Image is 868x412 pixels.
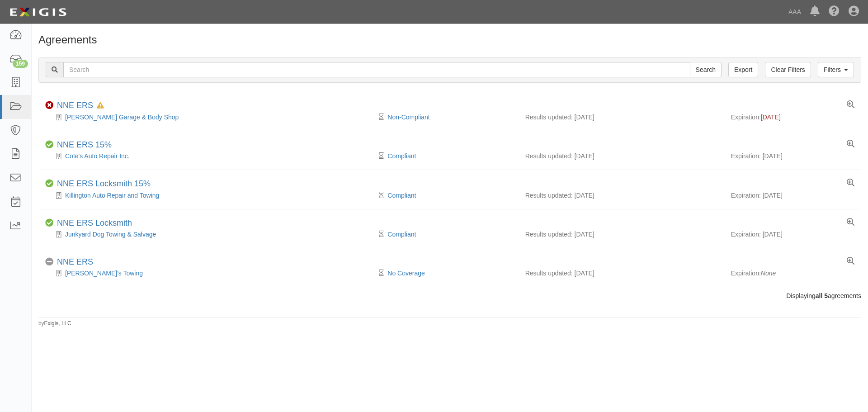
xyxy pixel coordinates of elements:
a: Exigis, LLC [44,320,71,327]
i: Pending Review [379,192,384,199]
input: Search [63,62,690,77]
input: Search [690,62,722,77]
small: by [38,320,71,327]
div: 159 [13,60,28,68]
div: NNE ERS 15% [57,140,112,150]
em: None [761,270,776,277]
a: Non-Compliant [387,114,429,121]
div: Results updated: [DATE] [525,269,717,278]
i: Non-Compliant [45,101,53,109]
a: [PERSON_NAME] Garage & Body Shop [65,114,179,121]
b: all 5 [816,292,828,299]
a: View results summary [847,101,854,109]
i: Compliant [45,180,53,188]
i: In Default since 08/15/2025 [97,103,104,109]
a: Junkyard Dog Towing & Salvage [65,231,156,238]
i: No Coverage [45,258,53,266]
a: NNE ERS 15% [57,140,112,149]
a: Cote's Auto Repair Inc. [65,152,130,160]
div: Beaulieu's Garage & Body Shop [45,113,381,122]
div: NNE ERS [57,257,93,267]
a: View results summary [847,257,854,265]
div: Junkyard Dog Towing & Salvage [45,230,381,239]
a: Killington Auto Repair and Towing [65,192,159,199]
a: NNE ERS Locksmith [57,218,132,227]
div: Expiration: [731,113,854,122]
div: Results updated: [DATE] [525,113,717,122]
a: View results summary [847,218,854,227]
a: [PERSON_NAME]'s Towing [65,270,143,277]
a: NNE ERS [57,101,93,110]
div: Expiration: [DATE] [731,230,854,239]
span: [DATE] [761,114,781,121]
a: NNE ERS [57,257,93,266]
h1: Agreements [38,34,861,46]
a: No Coverage [387,270,425,277]
div: Killington Auto Repair and Towing [45,191,381,200]
div: Cote's Auto Repair Inc. [45,152,381,161]
i: Pending Review [379,270,384,276]
div: Displaying agreements [32,291,868,300]
a: Compliant [387,192,416,199]
div: NNE ERS Locksmith [57,218,132,228]
div: NNE ERS [57,101,104,111]
i: Pending Review [379,114,384,120]
div: Expiration: [DATE] [731,152,854,161]
i: Compliant [45,141,53,149]
a: View results summary [847,140,854,148]
i: Help Center - Complianz [829,6,840,17]
div: Results updated: [DATE] [525,230,717,239]
div: Randy's Towing [45,269,381,278]
a: NNE ERS Locksmith 15% [57,179,151,188]
i: Pending Review [379,153,384,159]
div: Results updated: [DATE] [525,152,717,161]
a: Filters [818,62,854,77]
a: Clear Filters [765,62,811,77]
div: NNE ERS Locksmith 15% [57,179,151,189]
img: logo-5460c22ac91f19d4615b14bd174203de0afe785f0fc80cf4dbbc73dc1793850b.png [7,4,69,20]
i: Compliant [45,219,53,227]
a: Export [728,62,758,77]
i: Pending Review [379,231,384,237]
div: Results updated: [DATE] [525,191,717,200]
a: AAA [784,3,806,21]
div: Expiration: [DATE] [731,191,854,200]
a: Compliant [387,152,416,160]
a: Compliant [387,231,416,238]
a: View results summary [847,179,854,187]
div: Expiration: [731,269,854,278]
